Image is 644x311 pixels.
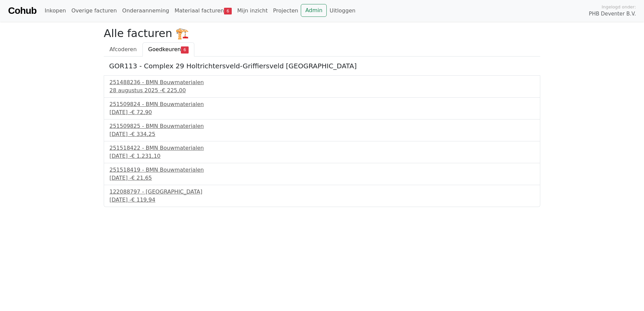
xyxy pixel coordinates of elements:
a: 251518419 - BMN Bouwmaterialen[DATE] -€ 21,65 [109,166,535,182]
span: 6 [224,8,232,14]
span: 6 [181,46,189,53]
a: 122088797 - [GEOGRAPHIC_DATA][DATE] -€ 119,94 [109,188,535,204]
span: € 334,25 [131,131,155,137]
div: 28 augustus 2025 - [109,87,535,95]
a: Inkopen [42,4,68,18]
div: 251509824 - BMN Bouwmaterialen [109,100,535,108]
a: Materiaal facturen6 [172,4,234,18]
a: Overige facturen [69,4,120,18]
span: PHB Deventer B.V. [589,10,636,18]
span: Goedkeuren [148,46,181,53]
a: 251518422 - BMN Bouwmaterialen[DATE] -€ 1.231,10 [109,144,535,160]
a: 251509825 - BMN Bouwmaterialen[DATE] -€ 334,25 [109,122,535,138]
a: 251509824 - BMN Bouwmaterialen[DATE] -€ 72,90 [109,100,535,116]
span: Ingelogd onder: [602,4,636,10]
h2: Alle facturen 🏗️ [104,27,540,40]
div: [DATE] - [109,174,535,182]
span: Afcoderen [109,46,137,53]
a: 251488236 - BMN Bouwmaterialen28 augustus 2025 -€ 225,00 [109,78,535,95]
div: 251488236 - BMN Bouwmaterialen [109,78,535,87]
div: 251518419 - BMN Bouwmaterialen [109,166,535,174]
h5: GOR113 - Complex 29 Holtrichtersveld-Griffiersveld [GEOGRAPHIC_DATA] [109,62,535,70]
a: Cohub [8,3,36,19]
a: Projecten [270,4,301,18]
span: € 225,00 [162,87,186,94]
div: [DATE] - [109,108,535,116]
div: 251509825 - BMN Bouwmaterialen [109,122,535,130]
div: [DATE] - [109,152,535,160]
div: [DATE] - [109,130,535,138]
span: € 72,90 [131,109,152,115]
a: Goedkeuren6 [142,42,194,57]
a: Onderaanneming [120,4,172,18]
a: Uitloggen [327,4,358,18]
div: [DATE] - [109,196,535,204]
a: Admin [301,4,327,17]
a: Afcoderen [104,42,142,57]
div: 251518422 - BMN Bouwmaterialen [109,144,535,152]
div: 122088797 - [GEOGRAPHIC_DATA] [109,188,535,196]
span: € 1.231,10 [131,153,161,159]
a: Mijn inzicht [234,4,270,18]
span: € 21,65 [131,175,152,181]
span: € 119,94 [131,197,155,203]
